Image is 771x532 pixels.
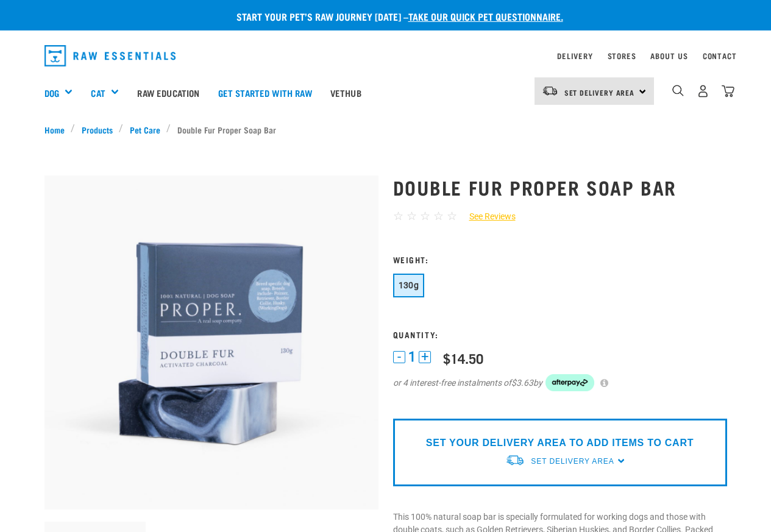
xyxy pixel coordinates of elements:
[426,436,694,450] p: SET YOUR DELIVERY AREA TO ADD ITEMS TO CART
[545,374,594,391] img: Afterpay
[128,68,208,117] a: Raw Education
[650,54,688,58] a: About Us
[393,330,727,339] h3: Quantity:
[420,209,430,223] span: ☆
[608,54,636,58] a: Stores
[44,176,378,509] img: Double fur soap
[393,209,403,223] span: ☆
[703,54,737,58] a: Contact
[557,54,592,58] a: Delivery
[44,86,59,100] a: Dog
[393,351,405,363] button: -
[542,85,558,96] img: van-moving.png
[209,68,321,117] a: Get started with Raw
[457,210,516,223] a: See Reviews
[672,85,684,96] img: home-icon-1@2x.png
[443,350,483,366] div: $14.50
[44,123,71,136] a: Home
[75,123,119,136] a: Products
[35,40,737,71] nav: dropdown navigation
[505,454,525,467] img: van-moving.png
[531,457,614,466] span: Set Delivery Area
[393,274,425,297] button: 130g
[564,90,635,94] span: Set Delivery Area
[44,45,176,66] img: Raw Essentials Logo
[697,85,709,98] img: user.png
[123,123,166,136] a: Pet Care
[419,351,431,363] button: +
[91,86,105,100] a: Cat
[393,374,727,391] div: or 4 interest-free instalments of by
[321,68,371,117] a: Vethub
[722,85,734,98] img: home-icon@2x.png
[393,255,727,264] h3: Weight:
[407,209,417,223] span: ☆
[511,377,533,389] span: $3.63
[44,123,727,136] nav: breadcrumbs
[408,350,416,363] span: 1
[408,13,563,19] a: take our quick pet questionnaire.
[399,280,419,290] span: 130g
[393,176,727,198] h1: Double Fur Proper Soap Bar
[433,209,444,223] span: ☆
[447,209,457,223] span: ☆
